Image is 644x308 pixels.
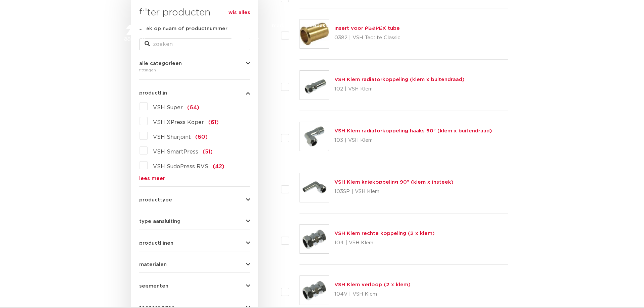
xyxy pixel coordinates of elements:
[300,122,329,151] img: Thumbnail for VSH Klem radiatorkoppeling haaks 90° (klem x buitendraad)
[213,164,224,169] span: (42)
[334,180,453,185] a: VSH Klem kniekoppeling 90° (klem x insteek)
[356,13,384,39] a: downloads
[307,13,342,39] a: toepassingen
[300,276,329,305] img: Thumbnail for VSH Klem verloop (2 x klem)
[139,197,172,202] span: producttype
[187,105,199,110] span: (64)
[334,231,435,236] a: VSH Klem rechte koppeling (2 x klem)
[334,84,465,95] p: 102 | VSH Klem
[139,61,250,66] button: alle categorieën
[139,176,250,181] a: lees meer
[153,149,198,155] span: VSH SmartPress
[139,241,250,246] button: productlijnen
[139,61,182,66] span: alle categorieën
[139,284,168,289] span: segmenten
[139,241,173,246] span: productlijnen
[300,173,329,202] img: Thumbnail for VSH Klem kniekoppeling 90° (klem x insteek)
[139,219,180,224] span: type aansluiting
[334,238,435,248] p: 104 | VSH Klem
[153,105,183,110] span: VSH Super
[334,135,492,146] p: 103 | VSH Klem
[153,134,191,140] span: VSH Shurjoint
[153,120,204,125] span: VSH XPress Koper
[397,13,419,39] a: services
[208,120,219,125] span: (61)
[139,197,250,202] button: producttype
[139,284,250,289] button: segmenten
[139,262,250,267] button: materialen
[139,219,250,224] button: type aansluiting
[139,66,250,74] div: fittingen
[153,164,208,169] span: VSH SudoPress RVS
[300,225,329,253] img: Thumbnail for VSH Klem rechte koppeling (2 x klem)
[489,18,496,33] div: my IPS
[300,71,329,100] img: Thumbnail for VSH Klem radiatorkoppeling (klem x buitendraad)
[231,13,259,39] a: producten
[334,186,453,197] p: 103SP | VSH Klem
[203,149,213,155] span: (51)
[139,90,250,96] button: productlijn
[139,90,167,96] span: productlijn
[334,282,411,287] a: VSH Klem verloop (2 x klem)
[334,128,492,133] a: VSH Klem radiatorkoppeling haaks 90° (klem x buitendraad)
[432,13,455,39] a: over ons
[272,13,293,39] a: markten
[139,262,167,267] span: materialen
[195,134,208,140] span: (60)
[334,77,465,82] a: VSH Klem radiatorkoppeling (klem x buitendraad)
[231,13,455,39] nav: Menu
[334,289,411,300] p: 104V | VSH Klem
